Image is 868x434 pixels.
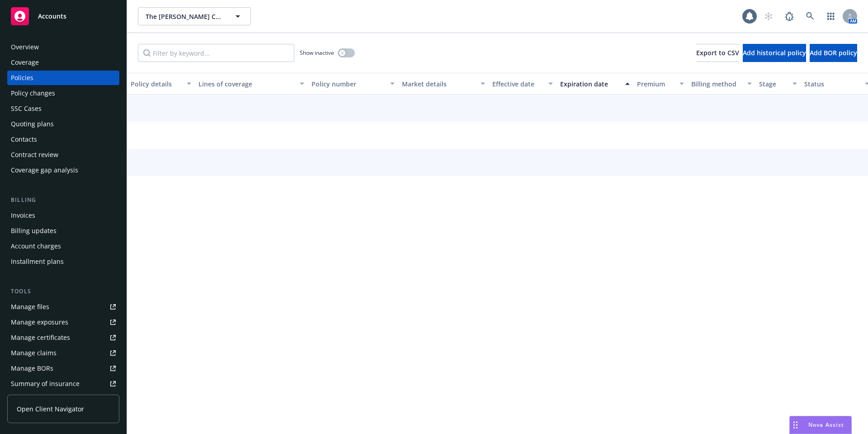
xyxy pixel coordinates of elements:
[808,421,844,429] span: Nova Assist
[11,377,80,391] div: Summary of insurance
[311,79,385,89] div: Policy number
[492,79,543,89] div: Effective date
[11,315,68,329] div: Manage exposures
[557,73,633,95] button: Expiration date
[759,79,787,89] div: Stage
[691,79,742,89] div: Billing method
[489,73,557,95] button: Effective date
[11,239,61,253] div: Account charges
[146,12,224,21] span: The [PERSON_NAME] Company
[790,416,801,434] div: Drag to move
[11,254,64,269] div: Installment plans
[560,79,620,89] div: Expiration date
[7,315,119,329] a: Manage exposures
[7,300,119,314] a: Manage files
[7,377,119,391] a: Summary of insurance
[7,55,119,70] a: Coverage
[7,239,119,253] a: Account charges
[198,79,294,89] div: Lines of coverage
[402,79,475,89] div: Market details
[11,71,33,85] div: Policies
[11,330,70,345] div: Manage certificates
[7,361,119,376] a: Manage BORs
[11,40,39,54] div: Overview
[195,73,308,95] button: Lines of coverage
[7,86,119,100] a: Policy changes
[7,254,119,269] a: Installment plans
[398,73,489,95] button: Market details
[17,404,84,414] span: Open Client Navigator
[11,117,54,131] div: Quoting plans
[804,79,859,89] div: Status
[7,71,119,85] a: Policies
[11,148,58,162] div: Contract review
[7,132,119,147] a: Contacts
[822,7,840,25] a: Switch app
[688,73,755,95] button: Billing method
[138,44,294,62] input: Filter by keyword...
[7,346,119,360] a: Manage claims
[743,48,806,57] span: Add historical policy
[7,196,119,205] div: Billing
[755,73,801,95] button: Stage
[7,287,119,296] div: Tools
[759,7,778,25] a: Start snowing
[743,44,806,62] button: Add historical policy
[11,163,78,177] div: Coverage gap analysis
[38,13,66,20] span: Accounts
[11,361,53,376] div: Manage BORs
[7,208,119,223] a: Invoices
[7,101,119,116] a: SSC Cases
[696,44,739,62] button: Export to CSV
[810,48,857,57] span: Add BOR policy
[138,7,251,25] button: The [PERSON_NAME] Company
[801,7,819,25] a: Search
[308,73,398,95] button: Policy number
[11,132,37,147] div: Contacts
[11,300,49,314] div: Manage files
[11,346,57,360] div: Manage claims
[7,117,119,131] a: Quoting plans
[11,86,55,100] div: Policy changes
[696,48,739,57] span: Export to CSV
[11,208,35,223] div: Invoices
[11,55,39,70] div: Coverage
[131,79,181,89] div: Policy details
[7,163,119,177] a: Coverage gap analysis
[637,79,674,89] div: Premium
[7,40,119,54] a: Overview
[7,4,119,29] a: Accounts
[7,148,119,162] a: Contract review
[810,44,857,62] button: Add BOR policy
[11,224,57,238] div: Billing updates
[300,49,334,57] span: Show inactive
[7,330,119,345] a: Manage certificates
[633,73,688,95] button: Premium
[127,73,195,95] button: Policy details
[7,224,119,238] a: Billing updates
[780,7,798,25] a: Report a Bug
[789,416,852,434] button: Nova Assist
[11,101,42,116] div: SSC Cases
